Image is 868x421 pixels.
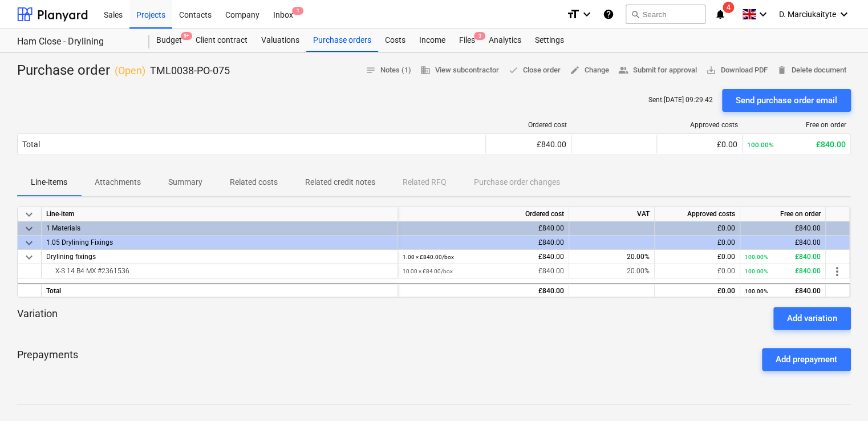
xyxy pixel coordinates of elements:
[17,348,78,371] p: Prepayments
[42,207,398,221] div: Line-item
[837,7,851,21] i: keyboard_arrow_down
[115,64,145,78] p: ( Open )
[474,32,485,40] span: 3
[745,236,821,250] div: £840.00
[490,121,567,129] div: Ordered cost
[149,29,189,52] a: Budget9+
[22,236,36,250] span: keyboard_arrow_down
[706,64,768,77] span: Download PDF
[254,29,306,52] div: Valuations
[772,62,851,79] button: Delete document
[22,140,40,149] div: Total
[745,284,821,298] div: £840.00
[361,62,416,79] button: Notes (1)
[403,250,564,264] div: £840.00
[306,29,378,52] a: Purchase orders
[762,348,851,371] button: Add prepayment
[715,7,726,21] i: notifications
[403,254,454,260] small: 1.00 × £840.00 / box
[490,140,566,149] div: £840.00
[618,64,697,77] span: Submit for approval
[659,221,735,236] div: £0.00
[655,207,740,221] div: Approved costs
[745,288,768,294] small: 100.00%
[378,29,412,52] a: Costs
[46,264,393,278] div: X-S 14 B4 MX #2361536
[662,121,738,129] div: Approved costs
[42,283,398,297] div: Total
[626,5,705,24] button: Search
[17,36,136,48] div: Ham Close - Drylining
[403,264,564,278] div: £840.00
[569,207,655,221] div: VAT
[777,65,787,75] span: delete
[398,207,569,221] div: Ordered cost
[648,95,713,105] p: Sent : [DATE] 09:29:42
[305,176,375,188] p: Related credit notes
[412,29,452,52] a: Income
[659,284,735,298] div: £0.00
[722,89,851,112] button: Send purchase order email
[745,264,821,278] div: £840.00
[46,236,393,249] div: 1.05 Drylining Fixings
[580,7,594,21] i: keyboard_arrow_down
[745,221,821,236] div: £840.00
[528,29,571,52] a: Settings
[181,32,192,40] span: 9+
[416,62,504,79] button: View subcontractor
[403,236,564,250] div: £840.00
[773,307,851,330] button: Add variation
[756,7,770,21] i: keyboard_arrow_down
[747,140,846,149] div: £840.00
[777,64,846,77] span: Delete document
[569,250,655,264] div: 20.00%
[659,250,735,264] div: £0.00
[745,250,821,264] div: £840.00
[570,64,609,77] span: Change
[811,366,868,421] div: Chat Widget
[22,222,36,236] span: keyboard_arrow_down
[420,64,499,77] span: View subcontractor
[565,62,614,79] button: Change
[22,250,36,264] span: keyboard_arrow_down
[403,268,453,274] small: 10.00 × £84.00 / box
[830,265,844,278] span: more_vert
[46,221,393,235] div: 1 Materials
[403,221,564,236] div: £840.00
[740,207,826,221] div: Free on order
[569,264,655,278] div: 20.00%
[659,264,735,278] div: £0.00
[168,176,202,188] p: Summary
[95,176,141,188] p: Attachments
[631,10,640,19] span: search
[745,268,768,274] small: 100.00%
[420,65,431,75] span: business
[747,121,846,129] div: Free on order
[366,65,376,75] span: notes
[230,176,278,188] p: Related costs
[566,7,580,21] i: format_size
[452,29,482,52] div: Files
[662,140,737,149] div: £0.00
[150,64,230,78] p: TML0038-PO-075
[779,10,836,19] span: D. Marciukaityte
[736,93,837,108] div: Send purchase order email
[745,254,768,260] small: 100.00%
[403,284,564,298] div: £840.00
[508,64,561,77] span: Close order
[482,29,528,52] a: Analytics
[31,176,67,188] p: Line-items
[787,311,837,326] div: Add variation
[723,2,734,13] span: 4
[22,208,36,221] span: keyboard_arrow_down
[570,65,580,75] span: edit
[17,62,230,80] div: Purchase order
[706,65,716,75] span: save_alt
[614,62,701,79] button: Submit for approval
[701,62,772,79] button: Download PDF
[603,7,614,21] i: Knowledge base
[504,62,565,79] button: Close order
